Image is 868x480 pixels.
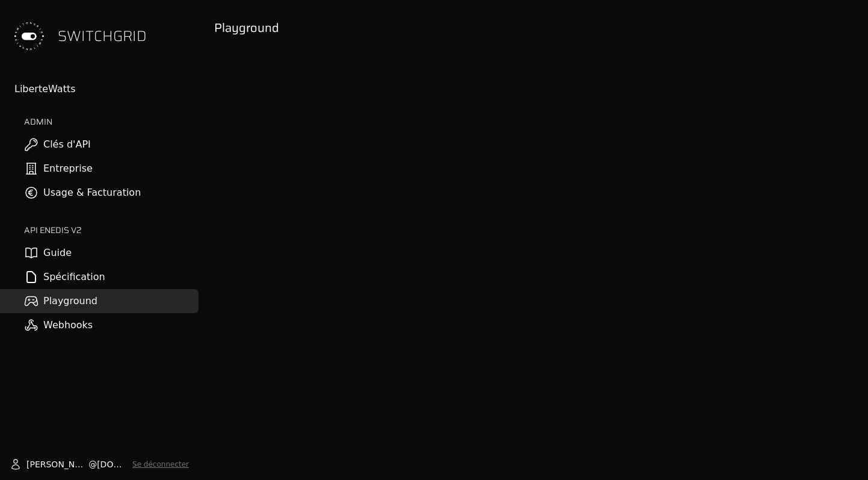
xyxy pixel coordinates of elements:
span: SWITCHGRID [58,26,147,46]
span: [DOMAIN_NAME] [97,458,128,470]
button: Se déconnecter [132,460,189,469]
h2: Playground [214,19,858,36]
span: @ [88,458,97,470]
h2: API ENEDIS v2 [24,224,199,236]
h2: ADMIN [24,116,199,128]
span: [PERSON_NAME].[PERSON_NAME] [26,458,88,470]
div: LiberteWatts [14,82,199,96]
img: Switchgrid Logo [10,17,48,55]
